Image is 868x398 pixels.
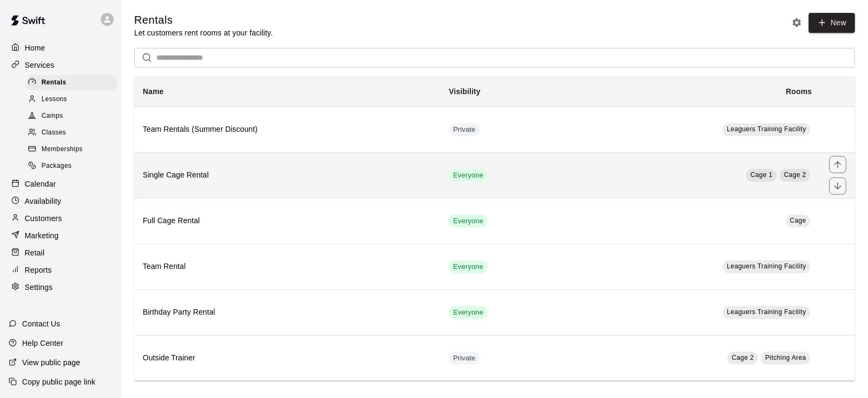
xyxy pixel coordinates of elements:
button: Rental settings [789,15,805,31]
span: Leaguers Training Facility [727,262,806,270]
div: Camps [26,109,117,124]
p: Contact Us [22,318,60,329]
a: Marketing [9,228,113,244]
div: This service is hidden, and can only be accessed via a direct link [449,123,480,136]
span: Cage [790,217,806,224]
p: Reports [25,265,52,275]
a: Camps [26,108,121,125]
a: Rentals [26,74,121,91]
div: Lessons [26,92,117,107]
a: Retail [9,245,113,261]
a: Services [9,57,113,73]
h6: Outside Trainer [143,352,432,364]
p: Let customers rent rooms at your facility. [134,27,273,38]
div: This service is hidden, and can only be accessed via a direct link [449,352,480,365]
span: Leaguers Training Facility [727,308,806,316]
a: Classes [26,125,121,141]
p: Copy public page link [22,376,95,387]
div: This service is visible to all of your customers [449,260,488,273]
span: Memberships [41,144,82,155]
p: Services [25,60,54,70]
p: Home [25,42,45,53]
div: Rentals [26,75,117,90]
span: Cage 1 [751,171,773,179]
span: Cage 2 [732,354,754,361]
div: Packages [26,159,117,174]
span: Private [449,353,480,364]
span: Classes [41,127,66,138]
span: Pitching Area [765,354,806,361]
div: This service is visible to all of your customers [449,169,488,182]
div: This service is visible to all of your customers [449,215,488,228]
a: Reports [9,262,113,278]
span: Camps [41,111,63,122]
p: Help Center [22,338,63,349]
span: Everyone [449,262,488,272]
h6: Single Cage Rental [143,169,432,181]
button: move item down [829,177,846,195]
a: Packages [26,158,121,175]
b: Name [143,87,164,96]
p: Customers [25,213,62,224]
span: Rentals [41,77,66,88]
h6: Birthday Party Rental [143,307,432,318]
h6: Full Cage Rental [143,215,432,227]
h6: Team Rentals (Summer Discount) [143,124,432,136]
span: Leaguers Training Facility [727,125,806,133]
a: Memberships [26,141,121,158]
a: Calendar [9,176,113,192]
div: Classes [26,125,117,140]
p: Retail [25,247,45,258]
p: Availability [25,196,61,207]
div: Memberships [26,142,117,157]
table: simple table [134,76,855,381]
a: Settings [9,279,113,295]
span: Everyone [449,216,488,226]
a: Home [9,40,113,56]
span: Lessons [41,94,67,105]
h5: Rentals [134,13,273,27]
p: Calendar [25,179,56,189]
span: Everyone [449,308,488,318]
b: Rooms [786,87,812,96]
a: Customers [9,210,113,226]
p: Marketing [25,230,59,241]
p: View public page [22,357,80,368]
span: Cage 2 [784,171,806,179]
span: Packages [41,161,72,172]
h6: Team Rental [143,261,432,273]
div: This service is visible to all of your customers [449,306,488,319]
p: Settings [25,282,53,293]
button: move item up [829,156,846,173]
a: New [809,13,855,33]
span: Private [449,125,480,135]
span: Everyone [449,170,488,181]
a: Lessons [26,91,121,108]
a: Availability [9,193,113,209]
b: Visibility [449,87,481,96]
